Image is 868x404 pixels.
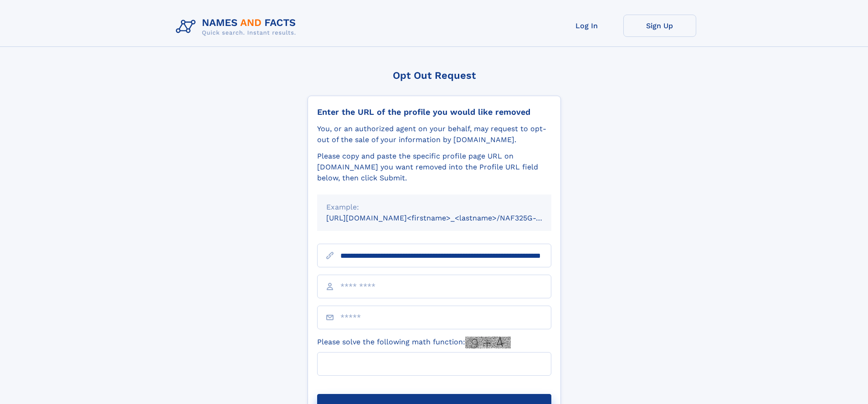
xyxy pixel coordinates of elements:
[326,214,569,222] small: [URL][DOMAIN_NAME]<firstname>_<lastname>/NAF325G-xxxxxxxx
[317,107,551,117] div: Enter the URL of the profile you would like removed
[550,15,623,37] a: Log In
[308,70,561,81] div: Opt Out Request
[317,123,551,145] div: You, or an authorized agent on your behalf, may request to opt-out of the sale of your informatio...
[326,202,542,213] div: Example:
[623,15,696,37] a: Sign Up
[317,151,551,184] div: Please copy and paste the specific profile page URL on [DOMAIN_NAME] you want removed into the Pr...
[317,337,511,348] label: Please solve the following math function:
[172,15,303,39] img: Logo Names and Facts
